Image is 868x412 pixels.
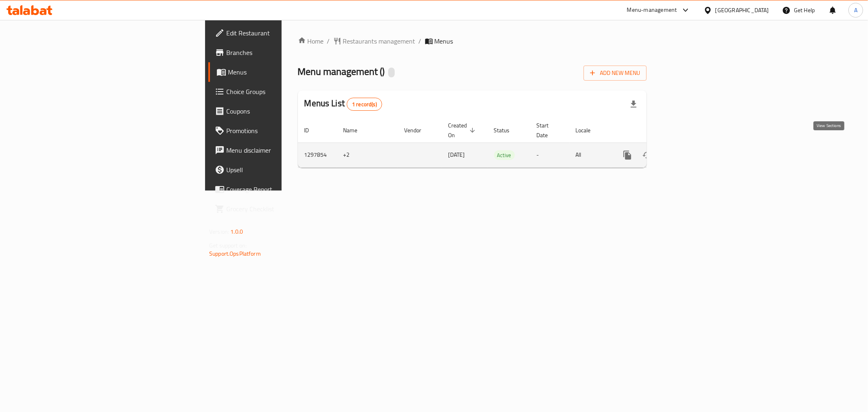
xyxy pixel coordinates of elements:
span: 1.0.0 [230,226,243,237]
span: Start Date [537,121,560,140]
a: Choice Groups [208,82,350,101]
span: Vendor [404,125,432,135]
table: enhanced table [298,118,702,168]
div: [GEOGRAPHIC_DATA] [715,6,769,15]
span: ID [304,125,320,135]
span: Version: [209,226,229,237]
span: Coverage Report [226,184,343,194]
td: All [569,142,611,167]
span: Add New Menu [590,68,640,78]
a: Restaurants management [333,36,415,46]
span: Restaurants management [343,36,415,46]
span: Active [494,151,515,160]
span: Choice Groups [226,87,343,96]
a: Grocery Checklist [208,199,350,219]
span: Upsell [226,165,343,175]
th: Actions [611,118,702,143]
span: Locale [576,125,601,135]
nav: breadcrumb [298,36,647,46]
a: Support.OpsPlatform [209,248,261,259]
a: Upsell [208,160,350,180]
div: Export file [624,94,643,114]
span: Name [343,125,368,135]
a: Branches [208,43,350,62]
a: Promotions [208,121,350,140]
span: Menu management ( ) [298,62,385,81]
span: Coupons [226,106,343,116]
li: / [419,36,422,46]
button: Add New Menu [584,66,647,81]
a: Edit Restaurant [208,23,350,43]
td: - [530,142,569,167]
span: Get support on: [209,240,247,251]
span: Edit Restaurant [226,28,343,38]
button: more [618,145,637,165]
a: Coverage Report [208,180,350,199]
div: Active [494,150,515,160]
span: Created On [448,121,478,140]
span: Status [494,125,520,135]
span: Menus [435,36,453,46]
a: Coupons [208,101,350,121]
td: +2 [337,142,398,167]
span: Menus [228,67,343,77]
span: Promotions [226,126,343,136]
span: Branches [226,48,343,57]
span: [DATE] [448,149,465,160]
a: Menus [208,62,350,82]
div: Total records count [347,98,382,111]
span: A [854,6,857,15]
span: 1 record(s) [347,101,382,108]
span: Menu disclaimer [226,145,343,155]
a: Menu disclaimer [208,140,350,160]
div: Menu-management [627,5,677,15]
span: Grocery Checklist [226,204,343,214]
button: Change Status [637,145,657,165]
h2: Menus List [304,97,382,111]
